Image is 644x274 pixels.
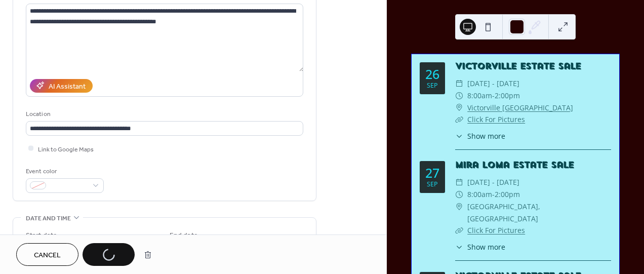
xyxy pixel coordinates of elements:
[427,181,438,188] div: Sep
[467,77,519,90] span: [DATE] - [DATE]
[492,188,495,201] span: -
[495,188,520,201] span: 2:00pm
[170,230,198,241] div: End date
[467,242,505,252] span: Show more
[455,77,463,90] div: ​
[495,90,520,102] span: 2:00pm
[16,243,78,266] button: Cancel
[492,90,495,102] span: -
[26,166,102,177] div: Event color
[455,201,463,213] div: ​
[427,83,438,89] div: Sep
[26,230,57,241] div: Start date
[455,61,581,71] a: Victorville Estate Sale
[467,102,573,114] a: Victorville [GEOGRAPHIC_DATA]
[467,131,505,141] span: Show more
[26,213,71,224] span: Date and time
[26,109,301,120] div: Location
[455,102,463,114] div: ​
[455,242,505,252] button: ​Show more
[34,250,61,261] span: Cancel
[455,131,505,141] button: ​Show more
[49,81,86,92] div: AI Assistant
[467,90,492,102] span: 8:00am
[455,131,463,141] div: ​
[38,144,94,154] span: Link to Google Maps
[455,188,463,201] div: ​
[455,160,574,170] a: Mira Loma Estate Sale
[425,68,439,81] div: 26
[467,201,611,225] span: [GEOGRAPHIC_DATA], [GEOGRAPHIC_DATA]
[425,167,439,179] div: 27
[455,90,463,102] div: ​
[455,224,463,237] div: ​
[467,188,492,201] span: 8:00am
[455,113,463,126] div: ​
[30,79,93,93] button: AI Assistant
[455,242,463,252] div: ​
[467,176,519,188] span: [DATE] - [DATE]
[467,114,525,124] a: Click For Pictures
[455,176,463,188] div: ​
[467,225,525,235] a: Click For Pictures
